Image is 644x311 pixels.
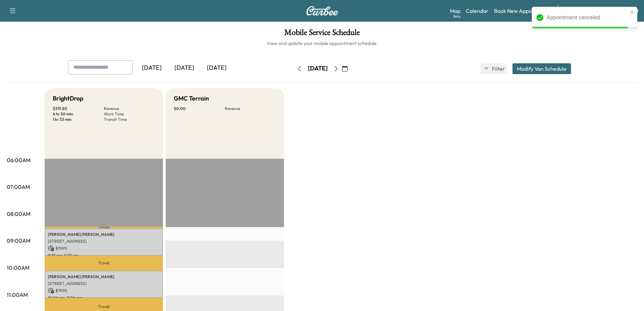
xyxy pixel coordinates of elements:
[174,94,209,103] h5: GMC Terrain
[136,60,168,76] div: [DATE]
[104,117,155,122] p: Transit Time
[308,64,328,73] div: [DATE]
[53,111,104,117] p: 4 hr 30 min
[48,274,160,280] p: [PERSON_NAME] [PERSON_NAME]
[7,237,30,245] p: 09:00AM
[225,106,276,111] p: Revenue
[7,156,30,164] p: 06:00AM
[7,28,637,40] h1: Mobile Service Schedule
[492,65,504,73] span: Filter
[45,227,163,228] p: Travel
[53,94,84,103] h5: BrightDrop
[494,7,551,15] a: Book New Appointment
[48,295,160,301] p: 10:06 am - 11:06 am
[466,7,488,15] a: Calendar
[48,288,160,294] p: $ 79.95
[53,117,104,122] p: 1 hr 33 min
[48,253,160,258] p: 8:33 am - 9:33 am
[104,106,155,111] p: Revenue
[512,63,571,74] button: Modify Van Schedule
[168,60,200,76] div: [DATE]
[53,106,104,111] p: $ 319.80
[306,6,338,16] img: Curbee Logo
[481,63,507,74] button: Filter
[104,111,155,117] p: Work Time
[7,183,30,191] p: 07:00AM
[453,14,460,19] div: Beta
[200,60,233,76] div: [DATE]
[7,210,30,218] p: 08:00AM
[7,40,637,47] h6: View and update your mobile appointment schedule.
[7,264,29,272] p: 10:00AM
[45,256,163,270] p: Travel
[48,239,160,244] p: [STREET_ADDRESS]
[7,291,28,299] p: 11:00AM
[48,281,160,286] p: [STREET_ADDRESS]
[174,106,225,111] p: $ 0.00
[450,7,460,15] a: MapBeta
[48,232,160,237] p: [PERSON_NAME] [PERSON_NAME]
[48,245,160,251] p: $ 79.95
